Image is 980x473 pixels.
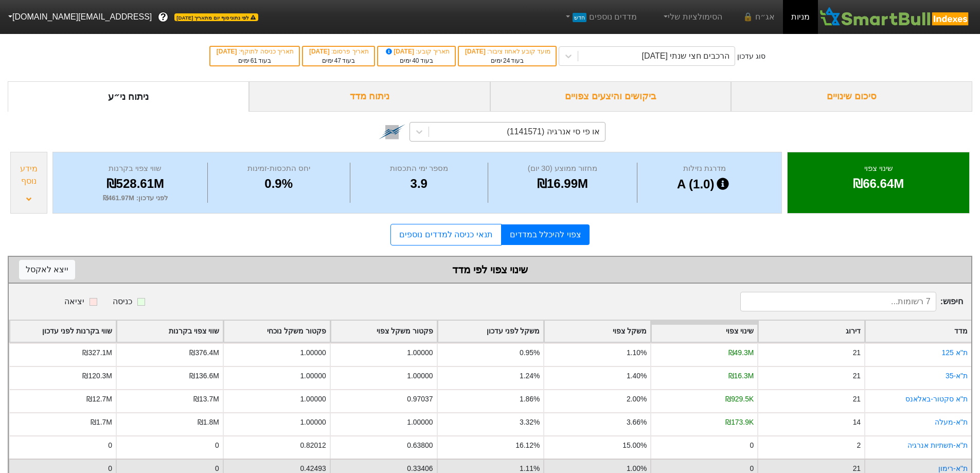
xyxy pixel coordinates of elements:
[249,81,490,112] div: ניתוח מדד
[731,81,972,112] div: סיכום שינויים
[353,174,485,193] div: 3.9
[86,394,112,405] div: ₪12.7M
[907,441,968,449] a: ת''א-תשתיות אנרגיה
[383,47,450,56] div: תאריך קובע :
[503,57,510,64] span: 24
[300,347,326,358] div: 1.00000
[210,163,347,174] div: יחס התכסות-זמינות
[627,394,647,405] div: 2.00%
[642,50,730,62] div: הרכבים חצי שנתי [DATE]
[210,174,347,193] div: 0.9%
[737,51,765,62] div: סוג עדכון
[465,48,487,55] span: [DATE]
[300,440,326,451] div: 0.82012
[82,371,112,381] div: ₪120.3M
[853,371,861,381] div: 21
[520,347,540,358] div: 0.95%
[10,321,116,342] div: Toggle SortBy
[853,347,861,358] div: 21
[818,7,972,27] img: SmartBull
[407,440,433,451] div: 0.63800
[224,321,330,342] div: Toggle SortBy
[390,224,501,246] a: תנאי כניסה למדדים נוספים
[800,163,956,174] div: שינוי צפוי
[189,371,219,381] div: ₪136.6M
[379,118,405,145] img: tase link
[193,394,219,405] div: ₪13.7M
[740,292,963,311] span: חיפוש :
[865,321,971,342] div: Toggle SortBy
[217,48,239,55] span: [DATE]
[189,347,219,358] div: ₪376.4M
[66,163,205,174] div: שווי צפוי בקרנות
[657,7,726,27] a: הסימולציות שלי
[935,418,968,426] a: ת''א-מעלה
[627,347,647,358] div: 1.10%
[300,371,326,381] div: 1.00000
[300,417,326,428] div: 1.00000
[942,348,968,357] a: ת''א 125
[515,440,540,451] div: 16.12%
[216,56,294,65] div: בעוד ימים
[905,395,968,403] a: ת''א סקטור-באלאנס
[198,417,219,428] div: ₪1.8M
[559,7,641,27] a: מדדים נוספיםחדש
[215,440,219,451] div: 0
[938,464,968,472] a: ת''א-רימון
[640,163,769,174] div: מדרגת נזילות
[728,347,754,358] div: ₪49.3M
[308,56,369,65] div: בעוד ימים
[8,81,249,112] div: ניתוח ני״ע
[300,394,326,405] div: 1.00000
[758,321,864,342] div: Toggle SortBy
[640,174,769,194] div: A (1.0)
[308,47,369,56] div: תאריך פרסום :
[174,13,258,21] span: לפי נתוני סוף יום מתאריך [DATE]
[407,347,433,358] div: 1.00000
[857,440,861,451] div: 2
[407,371,433,381] div: 1.00000
[383,56,450,65] div: בעוד ימים
[520,394,540,405] div: 1.86%
[728,371,754,381] div: ₪16.3M
[66,174,205,193] div: ₪528.61M
[407,417,433,428] div: 1.00000
[627,371,647,381] div: 1.40%
[853,417,861,428] div: 14
[464,47,550,56] div: מועד קובע לאחוז ציבור :
[309,48,331,55] span: [DATE]
[113,295,132,308] div: כניסה
[13,163,44,187] div: מידע נוסף
[117,321,223,342] div: Toggle SortBy
[251,57,257,64] span: 61
[438,321,544,342] div: Toggle SortBy
[331,321,437,342] div: Toggle SortBy
[491,163,634,174] div: מחזור ממוצע (30 יום)
[740,292,936,311] input: 7 רשומות...
[19,260,75,279] button: ייצא לאקסל
[216,47,294,56] div: תאריך כניסה לתוקף :
[946,372,968,380] a: ת"א-35
[520,371,540,381] div: 1.24%
[573,13,586,22] span: חדש
[520,417,540,428] div: 3.32%
[353,163,485,174] div: מספר ימי התכסות
[651,321,757,342] div: Toggle SortBy
[82,347,112,358] div: ₪327.1M
[853,394,861,405] div: 21
[161,10,166,24] span: ?
[490,81,732,112] div: ביקושים והיצעים צפויים
[750,440,754,451] div: 0
[384,48,416,55] span: [DATE]
[622,440,647,451] div: 15.00%
[91,417,112,428] div: ₪1.7M
[108,440,112,451] div: 0
[491,174,634,193] div: ₪16.99M
[800,174,956,193] div: ₪66.64M
[407,394,433,405] div: 0.97037
[66,193,205,203] div: לפני עדכון : ₪461.97M
[19,262,961,277] div: שינוי צפוי לפי מדד
[627,417,647,428] div: 3.66%
[507,126,600,138] div: או פי סי אנרגיה (1141571)
[725,417,754,428] div: ₪173.9K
